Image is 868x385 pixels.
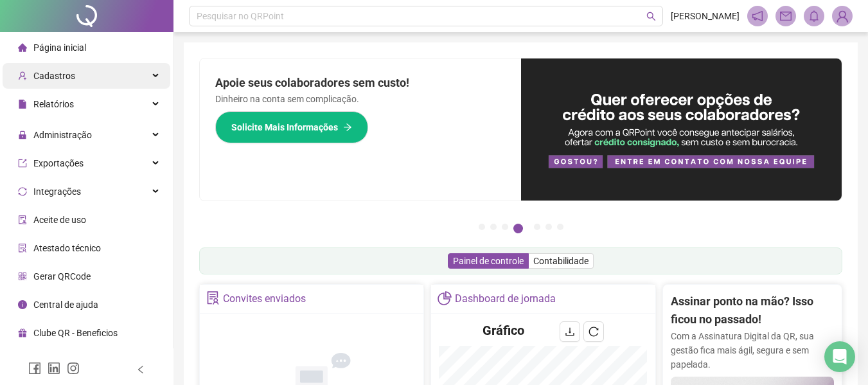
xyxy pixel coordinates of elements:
span: info-circle [18,300,27,309]
h2: Apoie seus colaboradores sem custo! [215,74,506,92]
p: Com a Assinatura Digital da QR, sua gestão fica mais ágil, segura e sem papelada. [671,329,834,372]
span: left [136,365,145,374]
span: Contabilidade [533,256,589,266]
button: Solicite Mais Informações [215,111,368,143]
button: 3 [502,224,508,230]
span: Aceite de uso [33,215,86,225]
span: file [18,100,27,109]
span: solution [206,291,220,305]
span: facebook [28,362,41,375]
button: 6 [545,224,552,230]
button: 1 [479,224,485,230]
div: Open Intercom Messenger [824,341,855,372]
span: home [18,43,27,52]
span: Integrações [33,186,81,197]
span: solution [18,244,27,253]
span: Solicite Mais Informações [231,120,338,134]
span: Página inicial [33,42,86,53]
span: pie-chart [438,291,451,305]
span: gift [18,328,27,337]
span: download [565,327,575,337]
button: 7 [557,224,563,230]
span: Administração [33,130,92,140]
span: Relatórios [33,99,74,109]
span: instagram [67,362,80,375]
span: Central de ajuda [33,300,98,310]
div: Convites enviados [223,288,306,310]
span: reload [589,327,599,337]
span: linkedin [48,362,60,375]
h4: Gráfico [483,321,524,339]
h2: Assinar ponto na mão? Isso ficou no passado! [671,292,834,329]
img: banner%2Fa8ee1423-cce5-4ffa-a127-5a2d429cc7d8.png [521,58,842,201]
button: 4 [513,224,523,233]
span: Gerar QRCode [33,271,91,282]
p: Dinheiro na conta sem complicação. [215,92,506,106]
button: 2 [490,224,497,230]
span: [PERSON_NAME] [671,9,740,23]
span: arrow-right [343,123,352,132]
span: export [18,159,27,168]
span: notification [752,10,763,22]
div: Dashboard de jornada [455,288,556,310]
span: Atestado técnico [33,243,101,253]
span: bell [808,10,820,22]
span: audit [18,215,27,224]
span: lock [18,130,27,139]
span: user-add [18,71,27,80]
img: 93083 [833,6,852,26]
span: Exportações [33,158,84,168]
span: qrcode [18,272,27,281]
span: search [646,12,656,21]
span: sync [18,187,27,196]
span: mail [780,10,792,22]
button: 5 [534,224,540,230]
span: Cadastros [33,71,75,81]
span: Clube QR - Beneficios [33,328,118,338]
span: Painel de controle [453,256,524,266]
